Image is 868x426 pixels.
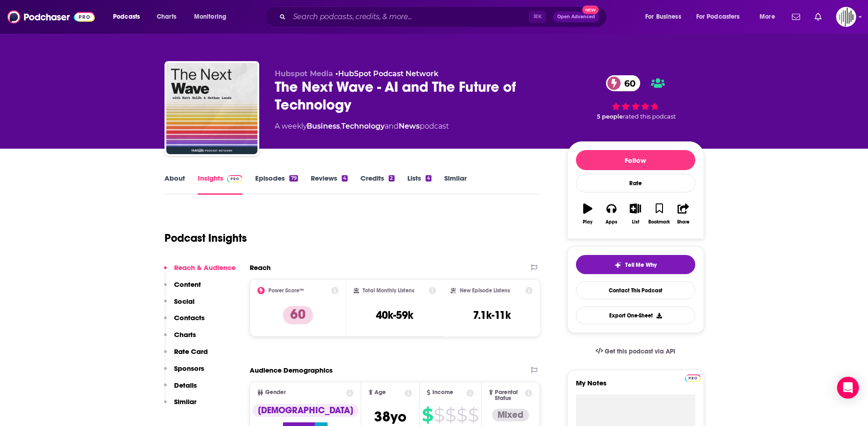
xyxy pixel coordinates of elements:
[615,75,640,91] span: 60
[567,69,704,126] div: 60 5 peoplerated this podcast
[576,379,695,395] label: My Notes
[837,377,859,399] div: Open Intercom Messenger
[360,174,394,195] a: Credits2
[376,308,413,322] h3: 40k-59k
[811,9,825,25] a: Show notifications dropdown
[605,348,675,355] span: Get this podcast via API
[434,408,444,422] span: $
[227,175,243,182] img: Podchaser Pro
[252,404,359,417] div: [DEMOGRAPHIC_DATA]
[275,121,449,132] div: A weekly podcast
[164,347,208,364] button: Rate Card
[753,10,786,24] button: open menu
[445,408,456,422] span: $
[399,122,420,130] a: News
[623,113,676,120] span: rated this podcast
[588,340,683,363] a: Get this podcast via API
[600,197,623,230] button: Apps
[311,174,348,195] a: Reviews4
[576,197,600,230] button: Play
[645,10,681,23] span: For Business
[164,364,204,381] button: Sponsors
[273,6,616,27] div: Search podcasts, credits, & more...
[671,197,695,230] button: Share
[363,287,414,294] h2: Total Monthly Listens
[457,408,467,422] span: $
[553,11,599,22] button: Open AdvancedNew
[188,10,238,24] button: open menu
[198,174,243,195] a: InsightsPodchaser Pro
[250,263,271,272] h2: Reach
[164,381,197,398] button: Details
[255,174,298,195] a: Episodes79
[166,63,257,154] img: The Next Wave - AI and The Future of Technology
[107,10,152,24] button: open menu
[432,390,453,395] span: Income
[164,263,236,280] button: Reach & Audience
[836,7,856,27] span: Logged in as gpg2
[685,374,701,382] img: Podchaser Pro
[164,297,195,314] button: Social
[632,219,639,225] div: List
[340,122,341,130] span: ,
[385,122,399,130] span: and
[583,219,592,225] div: Play
[174,397,196,406] p: Similar
[576,150,695,170] button: Follow
[157,10,176,23] span: Charts
[623,197,647,230] button: List
[473,308,511,322] h3: 7.1k-11k
[576,281,695,299] a: Contact This Podcast
[164,231,247,245] h1: Podcast Insights
[275,69,333,78] span: Hubspot Media
[342,175,348,182] div: 4
[174,364,204,373] p: Sponsors
[174,263,236,272] p: Reach & Audience
[7,8,95,26] img: Podchaser - Follow, Share and Rate Podcasts
[164,280,201,297] button: Content
[375,390,386,395] span: Age
[836,7,856,27] button: Show profile menu
[696,10,740,23] span: For Podcasters
[639,10,693,24] button: open menu
[164,330,196,347] button: Charts
[174,297,195,306] p: Social
[426,175,431,182] div: 4
[407,174,431,195] a: Lists4
[389,175,394,182] div: 2
[606,219,617,225] div: Apps
[836,7,856,27] img: User Profile
[685,373,701,382] a: Pro website
[194,10,226,23] span: Monitoring
[557,15,595,19] span: Open Advanced
[174,313,205,322] p: Contacts
[374,408,406,426] span: 38 yo
[164,174,185,195] a: About
[265,390,286,395] span: Gender
[760,10,775,23] span: More
[250,366,333,374] h2: Audience Demographics
[647,197,671,230] button: Bookmark
[597,113,623,120] span: 5 people
[289,175,298,182] div: 79
[606,75,640,91] a: 60
[174,280,201,289] p: Content
[174,330,196,339] p: Charts
[576,174,695,192] div: Rate
[335,69,438,78] span: •
[268,287,304,294] h2: Power Score™
[174,347,208,356] p: Rate Card
[174,381,197,390] p: Details
[307,122,340,130] a: Business
[576,307,695,324] button: Export One-Sheet
[283,306,313,324] p: 60
[164,313,205,330] button: Contacts
[492,409,529,421] div: Mixed
[468,408,478,422] span: $
[582,5,599,14] span: New
[113,10,140,23] span: Podcasts
[690,10,753,24] button: open menu
[444,174,467,195] a: Similar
